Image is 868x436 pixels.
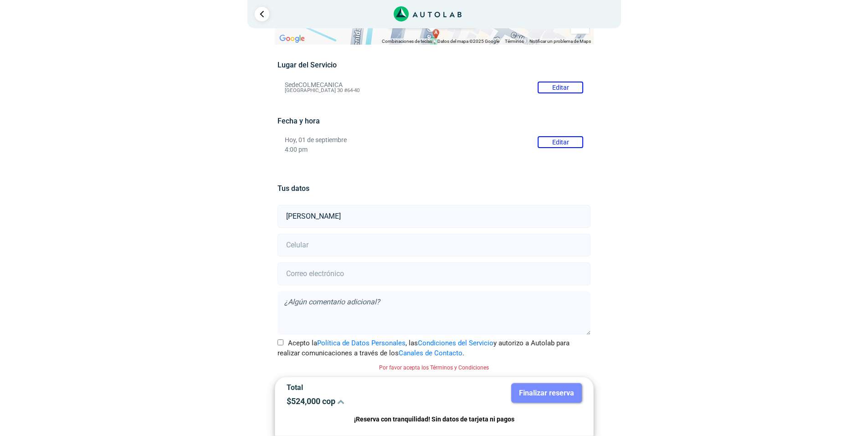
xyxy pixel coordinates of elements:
h5: Lugar del Servicio [277,61,591,69]
input: Correo electrónico [277,262,591,285]
input: Nombre y apellido [277,205,591,228]
p: Total [287,383,427,392]
a: Abre esta zona en Google Maps (se abre en una nueva ventana) [277,33,307,45]
a: Canales de Contacto [399,349,462,357]
a: Condiciones del Servicio [418,339,493,347]
p: $ 524,000 cop [287,396,427,406]
button: Combinaciones de teclas [382,38,432,45]
p: 4:00 pm [285,146,583,154]
a: Notificar un problema de Maps [529,39,591,44]
a: Link al sitio de autolab [394,9,462,18]
a: Ir al paso anterior [255,7,269,21]
span: Datos del mapa ©2025 Google [437,39,499,44]
span: a [434,29,437,37]
h5: Tus datos [277,184,591,193]
p: Hoy, 01 de septiembre [285,136,583,144]
input: Acepto laPolítica de Datos Personales, lasCondiciones del Servicioy autorizo a Autolab para reali... [277,339,283,345]
small: Por favor acepta los Términos y Condiciones [379,364,489,371]
a: Términos (se abre en una nueva pestaña) [505,39,524,44]
img: Google [277,33,307,45]
input: Celular [277,234,591,256]
p: ¡Reserva con tranquilidad! Sin datos de tarjeta ni pagos [287,414,582,425]
button: Editar [538,136,583,148]
a: Política de Datos Personales [317,339,406,347]
button: Finalizar reserva [511,383,582,403]
label: Acepto la , las y autorizo a Autolab para realizar comunicaciones a través de los . [277,338,591,359]
h5: Fecha y hora [277,117,591,125]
